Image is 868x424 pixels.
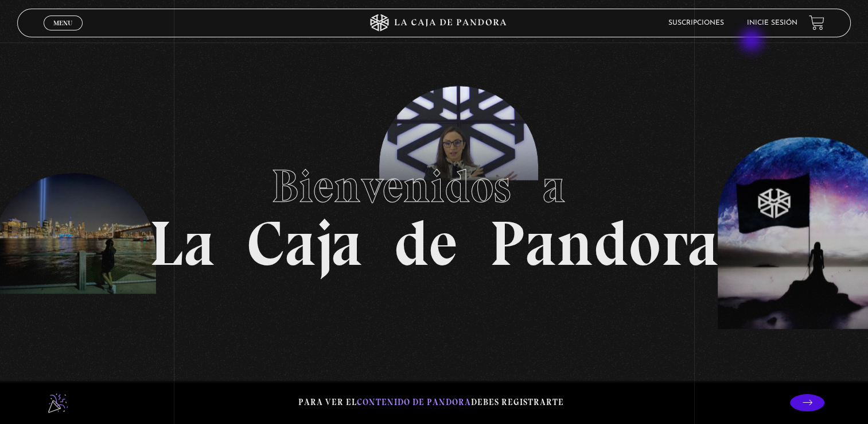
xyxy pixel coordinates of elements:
[357,397,471,407] span: contenido de Pandora
[53,20,72,26] span: Menu
[149,149,719,275] h1: La Caja de Pandora
[271,159,597,214] span: Bienvenidos a
[747,20,797,26] a: Inicie sesión
[298,395,564,410] p: Para ver el debes registrarte
[668,20,724,26] a: Suscripciones
[809,15,824,30] a: View your shopping cart
[49,29,76,37] span: Cerrar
